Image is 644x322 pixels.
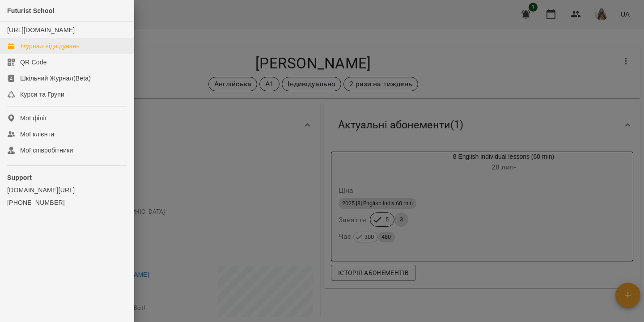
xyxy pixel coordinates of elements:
a: [DOMAIN_NAME][URL] [7,186,127,195]
a: [PHONE_NUMBER] [7,198,127,207]
div: Мої клієнти [20,130,54,139]
div: Мої співробітники [20,146,73,155]
div: Шкільний Журнал(Beta) [20,74,91,83]
a: [URL][DOMAIN_NAME] [7,26,75,34]
div: Журнал відвідувань [20,42,80,51]
div: Курси та Групи [20,90,64,99]
div: QR Code [20,58,47,67]
span: Futurist School [7,7,55,14]
div: Мої філії [20,114,47,123]
p: Support [7,173,127,182]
